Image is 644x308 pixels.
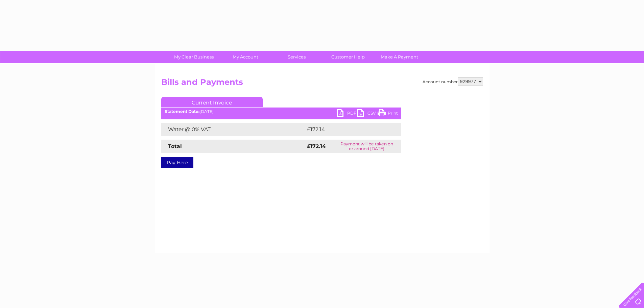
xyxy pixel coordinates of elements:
[166,51,222,63] a: My Clear Business
[378,109,398,119] a: Print
[305,123,388,136] td: £172.14
[372,51,427,63] a: Make A Payment
[161,109,401,114] div: [DATE]
[423,77,483,86] div: Account number
[165,109,199,114] b: Statement Date:
[161,157,193,168] a: Pay Here
[320,51,376,63] a: Customer Help
[357,109,378,119] a: CSV
[161,97,263,107] a: Current Invoice
[269,51,325,63] a: Services
[217,51,273,63] a: My Account
[161,77,483,90] h2: Bills and Payments
[161,123,305,136] td: Water @ 0% VAT
[307,143,326,149] strong: £172.14
[337,109,357,119] a: PDF
[168,143,182,149] strong: Total
[332,140,401,153] td: Payment will be taken on or around [DATE]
